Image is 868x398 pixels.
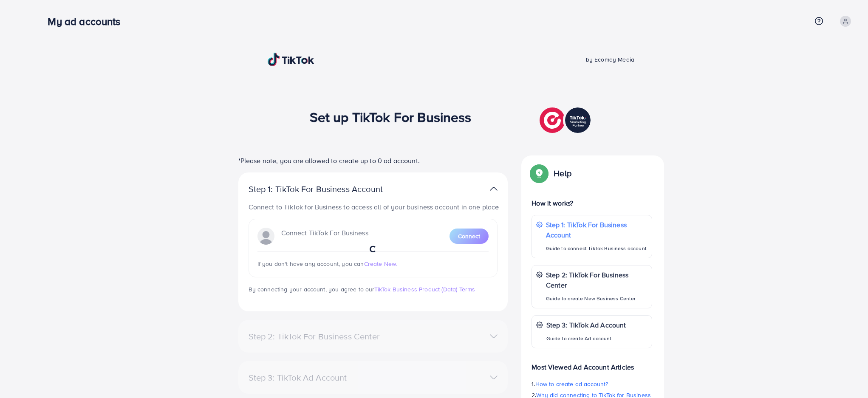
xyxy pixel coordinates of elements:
img: TikTok partner [490,183,498,195]
p: Step 2: TikTok For Business Center [546,270,647,290]
p: Help [554,168,571,178]
img: TikTok [268,53,314,66]
p: Step 1: TikTok For Business Account [249,184,410,194]
p: Guide to connect TikTok Business account [546,243,647,254]
p: Step 1: TikTok For Business Account [546,220,647,240]
p: 1. [532,379,652,389]
p: Guide to create New Business Center [546,294,647,304]
span: by Ecomdy Media [586,55,634,64]
p: Guide to create Ad account [546,333,626,344]
img: TikTok partner [540,105,593,135]
h1: Set up TikTok For Business [310,109,472,125]
p: Step 3: TikTok Ad Account [546,320,626,330]
span: How to create ad account? [535,380,608,388]
img: Popup guide [532,166,547,181]
p: *Please note, you are allowed to create up to 0 ad account. [238,155,508,166]
p: How it works? [532,198,652,208]
h3: My ad accounts [48,15,127,28]
p: Most Viewed Ad Account Articles [532,355,652,372]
